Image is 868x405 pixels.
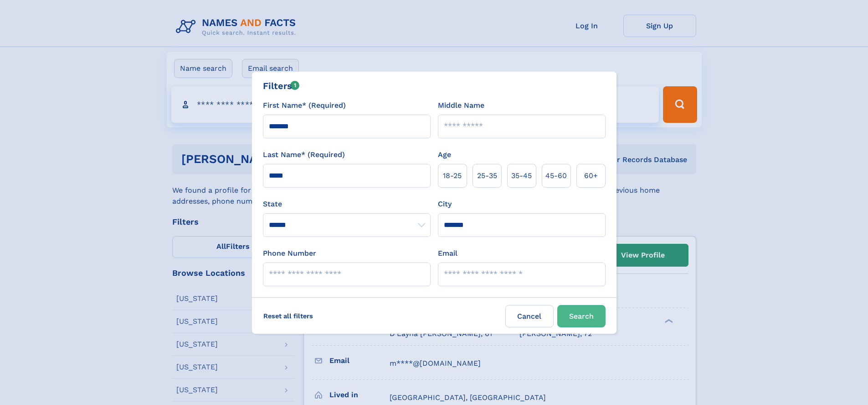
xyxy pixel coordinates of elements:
[438,248,457,259] label: Email
[545,170,567,181] span: 45‑60
[263,149,345,160] label: Last Name* (Required)
[263,248,316,259] label: Phone Number
[584,170,598,181] span: 60+
[505,305,554,327] label: Cancel
[263,79,300,93] div: Filters
[438,199,452,210] label: City
[263,199,431,210] label: State
[443,170,462,181] span: 18‑25
[511,170,532,181] span: 35‑45
[438,100,484,111] label: Middle Name
[257,305,319,327] label: Reset all filters
[477,170,497,181] span: 25‑35
[438,149,451,160] label: Age
[557,305,606,327] button: Search
[263,100,346,111] label: First Name* (Required)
